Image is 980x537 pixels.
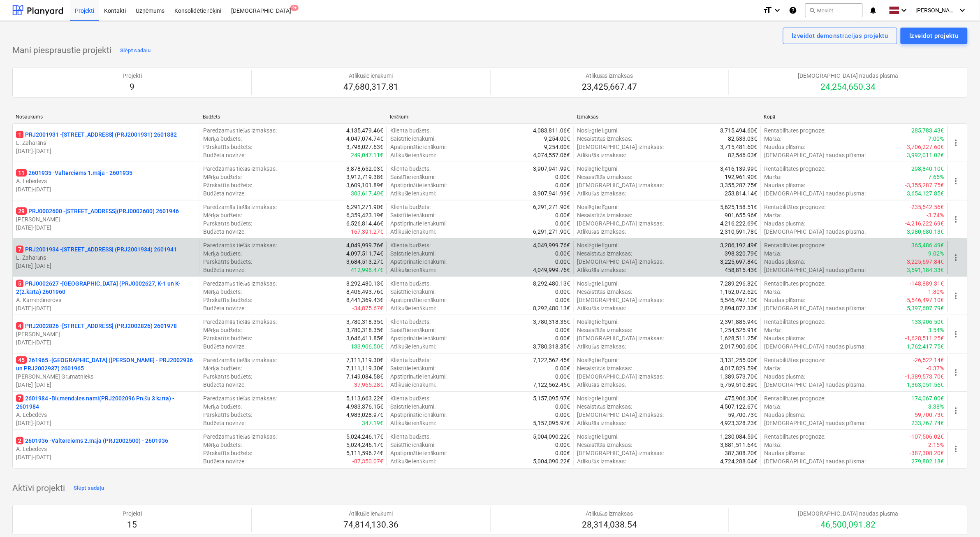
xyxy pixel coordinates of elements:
i: keyboard_arrow_down [772,5,782,15]
p: 133,906.50€ [912,318,944,326]
p: Pārskatīts budžets : [204,334,252,342]
p: Marža : [764,211,781,219]
p: PRJ2001931 - [STREET_ADDRESS] (PRJ2001931) 2601882 [16,130,177,139]
p: Paredzamās tiešās izmaksas : [204,356,277,364]
div: Izmaksas [577,114,758,120]
p: Atlikušie ienākumi : [390,342,436,351]
p: 261965 - [GEOGRAPHIC_DATA] ([PERSON_NAME] - PRJ2002936 un PRJ2002937) 2601965 [16,356,197,372]
p: [DEMOGRAPHIC_DATA] naudas plūsma : [764,342,866,351]
p: -167,391.27€ [349,228,383,236]
p: Klienta budžets : [390,318,431,326]
p: Apstiprinātie ienākumi : [390,334,447,342]
p: 7.00% [929,135,944,143]
p: Apstiprinātie ienākumi : [390,296,447,304]
p: Saistītie ienākumi : [390,249,436,258]
p: 6,526,814.46€ [346,219,383,228]
p: Atlikušās izmaksas : [577,228,626,236]
p: 3,225,697.84€ [720,258,757,266]
p: Rentabilitātes prognoze : [764,203,825,211]
p: -26,522.14€ [913,356,944,364]
p: Nesaistītās izmaksas : [577,326,632,334]
p: 3,907,941.99€ [533,165,570,173]
p: Budžeta novirze : [204,228,246,236]
p: L. Zaharāns [16,253,197,262]
p: 8,292,480.13€ [533,304,570,312]
p: 4,017,829.59€ [720,364,757,372]
p: [DEMOGRAPHIC_DATA] izmaksas : [577,258,664,266]
span: more_vert [951,291,961,301]
p: Klienta budžets : [390,356,431,364]
p: PRJ2001934 - [STREET_ADDRESS] (PRJ2001934) 2601941 [16,245,177,253]
p: 6,359,423.19€ [346,211,383,219]
p: 298,840.10€ [912,165,944,173]
p: Projekti [123,72,142,80]
p: Atlikušās izmaksas : [577,342,626,351]
p: Paredzamās tiešās izmaksas : [204,318,277,326]
p: 4,216,222.69€ [720,219,757,228]
span: 4 [16,322,23,330]
p: 3,780,318.35€ [533,342,570,351]
span: 45 [16,356,27,364]
p: 5,625,158.51€ [720,203,757,211]
p: Apstiprinātie ienākumi : [390,219,447,228]
p: 3,131,255.00€ [720,356,757,364]
p: Pārskatīts budžets : [204,296,252,304]
p: 458,815.43€ [725,266,757,274]
p: 7,122,562.45€ [533,356,570,364]
p: Marža : [764,364,781,372]
p: 2,391,885.94€ [720,318,757,326]
p: Mērķa budžets : [204,249,242,258]
p: Paredzamās tiešās izmaksas : [204,126,277,135]
p: Mērķa budžets : [204,135,242,143]
p: [DATE] - [DATE] [16,453,197,461]
p: 7.65% [929,173,944,181]
p: -3,706,227.60€ [906,143,944,151]
p: Pārskatīts budžets : [204,258,252,266]
p: 4,097,511.74€ [346,249,383,258]
p: -148,889.31€ [910,279,944,288]
p: 47,680,317.81 [343,81,398,93]
div: 1PRJ2001931 -[STREET_ADDRESS] (PRJ2001931) 2601882L. Zaharāns[DATE]-[DATE] [16,130,197,155]
i: keyboard_arrow_down [958,5,968,15]
p: 3,646,411.85€ [346,334,383,342]
p: 3,912,719.38€ [346,173,383,181]
p: Apstiprinātie ienākumi : [390,143,447,151]
p: Nesaistītās izmaksas : [577,211,632,219]
p: 4,074,557.06€ [533,151,570,159]
p: 2,894,872.33€ [720,304,757,312]
p: 0.00€ [556,258,570,266]
p: 1,628,511.25€ [720,334,757,342]
p: PRJ0002627 - [GEOGRAPHIC_DATA] (PRJ0002627, K-1 un K-2(2.kārta) 2601960 [16,279,197,296]
div: 22601936 -Valterciems 2.māja (PRJ2002500) - 2601936A. Lebedevs[DATE]-[DATE] [16,437,197,461]
p: 4,047,074.74€ [346,135,383,143]
div: 4PRJ2002826 -[STREET_ADDRESS] (PRJ2002826) 2601978[PERSON_NAME][DATE]-[DATE] [16,322,197,346]
p: 8,406,493.76€ [346,288,383,296]
p: A. Kamerdinerovs [16,296,197,304]
p: 3.54% [929,326,944,334]
p: 4,049,999.76€ [346,241,383,249]
p: 365,486.49€ [912,241,944,249]
p: 3,980,680.13€ [907,228,944,236]
p: 2,017,900.60€ [720,342,757,351]
p: 3,992,011.02€ [907,151,944,159]
i: notifications [869,5,878,15]
p: PRJ0002600 - [STREET_ADDRESS](PRJ0002600) 2601946 [16,207,179,215]
p: Paredzamās tiešās izmaksas : [204,279,277,288]
p: Mērķa budžets : [204,364,242,372]
p: 9 [123,81,142,93]
div: Budžets [203,114,383,120]
p: 8,292,480.13€ [533,279,570,288]
p: 3,416,139.99€ [720,165,757,173]
p: Saistītie ienākumi : [390,364,436,372]
p: -4,216,222.69€ [906,219,944,228]
p: 398,320.79€ [725,249,757,258]
p: [DEMOGRAPHIC_DATA] naudas plūsma [798,72,898,80]
p: [DEMOGRAPHIC_DATA] naudas plūsma : [764,189,866,198]
p: Noslēgtie līgumi : [577,241,619,249]
p: Budžeta novirze : [204,151,246,159]
span: more_vert [951,214,961,224]
p: Nesaistītās izmaksas : [577,364,632,372]
span: more_vert [951,406,961,416]
p: Rentabilitātes prognoze : [764,165,825,173]
p: Atlikušie ienākumi : [390,266,436,274]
